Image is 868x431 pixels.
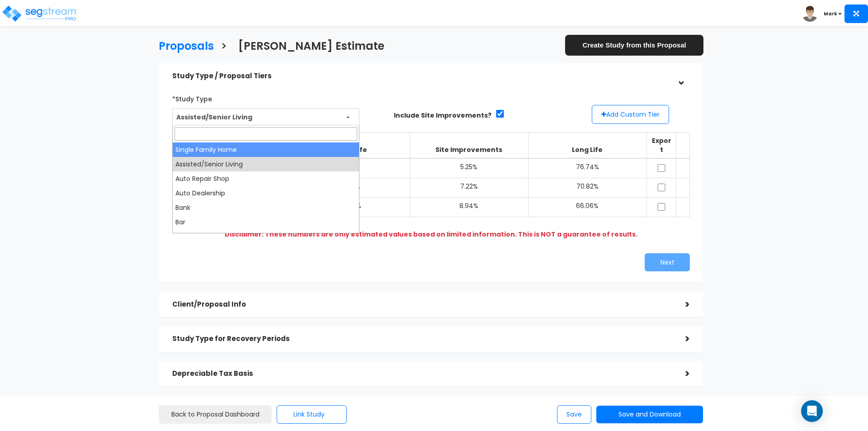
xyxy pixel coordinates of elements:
li: Auto Repair Shop [173,171,359,186]
div: > [672,332,690,346]
li: Auto Dealership [173,186,359,200]
a: Proposals [152,31,214,59]
div: > [672,367,690,381]
img: logo_pro_r.png [1,5,78,23]
button: Add Custom Tier [592,105,669,124]
b: Mark [824,10,837,17]
td: 7.22% [410,178,528,197]
div: Open Intercom Messenger [801,400,823,422]
th: Long Life [528,132,646,158]
li: Bar [173,215,359,229]
b: Disclaimer: These numbers are only estimated values based on limited information. This is NOT a g... [225,230,637,239]
h3: > [221,40,227,54]
button: Save and Download [596,406,703,423]
h3: [PERSON_NAME] Estimate [238,40,384,54]
div: > [672,298,690,312]
li: Single Family Home [173,142,359,157]
li: Big Box Retail [173,229,359,244]
td: 66.06% [528,197,646,217]
h5: Client/Proposal Info [172,301,672,308]
a: Back to Proposal Dashboard [159,405,272,424]
span: Assisted/Senior Living [173,109,359,126]
button: Link Study [277,405,347,424]
button: Save [557,405,591,424]
label: *Study Type [172,91,212,104]
h5: Study Type for Recovery Periods [172,335,672,343]
img: avatar.png [802,6,818,22]
td: 8.94% [410,197,528,217]
a: Create Study from this Proposal [565,35,703,55]
span: Assisted/Senior Living [172,108,359,125]
h3: Proposals [159,40,214,54]
td: 70.82% [528,178,646,197]
th: Site Improvements [410,132,528,158]
td: 5.25% [410,158,528,178]
h5: Depreciable Tax Basis [172,370,672,378]
th: Export [647,132,676,158]
h5: Study Type / Proposal Tiers [172,72,672,80]
div: > [674,67,688,85]
label: Include Site Improvements? [394,111,491,120]
td: 76.74% [528,158,646,178]
li: Bank [173,200,359,215]
button: Next [645,253,690,271]
li: Assisted/Senior Living [173,157,359,171]
a: [PERSON_NAME] Estimate [231,31,384,59]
